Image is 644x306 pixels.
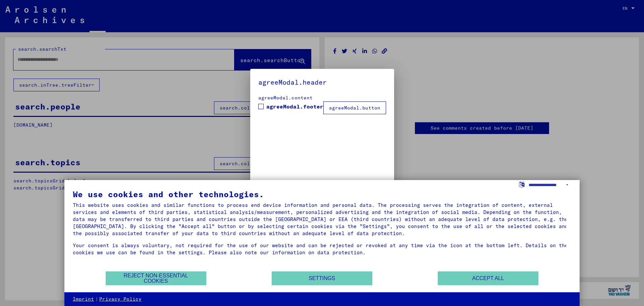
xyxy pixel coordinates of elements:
[323,101,386,114] button: agreeModal.button
[272,271,372,285] button: Settings
[438,271,538,285] button: Accept all
[266,102,323,111] span: agreeModal.footer
[73,190,571,198] div: We use cookies and other technologies.
[99,296,142,303] a: Privacy Policy
[258,77,386,88] h5: agreeModal.header
[73,202,571,237] div: This website uses cookies and similar functions to process end device information and personal da...
[258,94,386,101] div: agreeModal.content
[73,242,571,256] div: Your consent is always voluntary, not required for the use of our website and can be rejected or ...
[73,296,94,303] a: Imprint
[106,271,206,285] button: Reject non-essential cookies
